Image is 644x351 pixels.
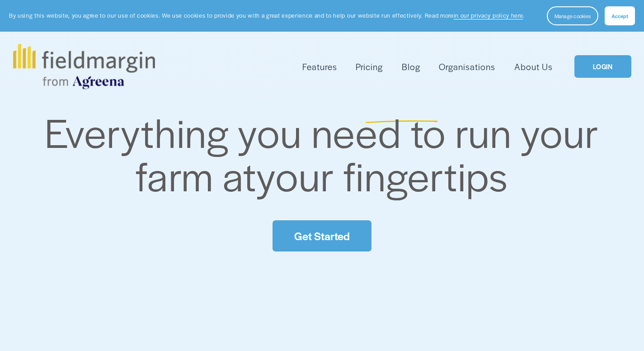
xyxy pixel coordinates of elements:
a: About Us [514,59,553,74]
span: Everything you need to run your farm at [45,103,608,203]
a: folder dropdown [302,59,337,74]
img: fieldmargin.com [13,44,155,89]
a: in our privacy policy here [454,11,523,19]
p: By using this website, you agree to our use of cookies. We use cookies to provide you with a grea... [9,11,525,20]
a: Pricing [356,59,383,74]
a: LOGIN [574,55,631,78]
button: Manage cookies [547,6,598,25]
span: Features [302,60,337,73]
span: Accept [611,12,628,19]
span: your fingertips [256,147,508,203]
a: Organisations [439,59,495,74]
a: Get Started [273,220,371,252]
button: Accept [605,6,635,25]
a: Blog [402,59,420,74]
span: Manage cookies [555,12,591,19]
